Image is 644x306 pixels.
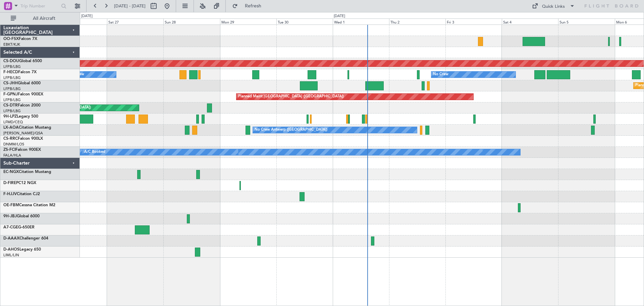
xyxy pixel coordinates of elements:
[3,225,35,229] a: A7-CGEG-650ER
[3,70,18,74] span: F-HECD
[3,148,41,152] a: ZS-FCIFalcon 900EX
[3,181,16,185] span: D-FIRE
[3,236,48,241] a: D-AAAXChallenger 604
[276,18,333,25] div: Tue 30
[3,181,36,185] a: D-FIREPC12 NGX
[3,170,19,174] span: EC-NGX
[3,214,40,218] a: 9H-JBJGlobal 6000
[3,225,18,229] span: A7-CGE
[3,75,21,80] a: LFPB/LBG
[7,13,73,24] button: All Aircraft
[433,70,448,80] div: No Crew
[255,125,327,135] div: No Crew Antwerp ([GEOGRAPHIC_DATA])
[3,214,17,218] span: 9H-JBJ
[3,170,51,174] a: EC-NGXCitation Mustang
[3,59,19,63] span: CS-DOU
[220,18,276,25] div: Mon 29
[114,3,146,9] span: [DATE] - [DATE]
[107,18,163,25] div: Sat 27
[3,120,23,125] a: LFMD/CEQ
[3,153,21,158] a: FALA/HLA
[81,13,93,19] div: [DATE]
[3,248,19,252] span: D-AHOS
[3,37,19,41] span: OO-FSX
[529,1,578,11] button: Quick Links
[163,18,220,25] div: Sun 28
[3,97,21,102] a: LFPB/LBG
[334,13,345,19] div: [DATE]
[3,126,51,130] a: LX-AOACitation Mustang
[3,142,24,147] a: DNMM/LOS
[229,1,269,11] button: Refresh
[3,42,20,47] a: EBKT/KJK
[333,18,389,25] div: Wed 1
[17,16,71,21] span: All Aircraft
[3,81,41,85] a: CS-JHHGlobal 6000
[558,18,614,25] div: Sun 5
[84,147,105,157] div: A/C Booked
[3,236,19,241] span: D-AAAX
[3,37,37,41] a: OO-FSXFalcon 7X
[3,131,43,136] a: [PERSON_NAME]/QSA
[3,148,15,152] span: ZS-FCI
[3,108,21,114] a: LFPB/LBG
[3,81,18,85] span: CS-JHH
[3,248,41,252] a: D-AHOSLegacy 650
[502,18,558,25] div: Sat 4
[3,92,18,96] span: F-GPNJ
[3,192,17,196] span: F-HJJV
[3,103,18,107] span: CS-DTR
[3,137,43,141] a: CS-RRCFalcon 900LX
[3,203,19,207] span: OE-FBM
[3,86,21,91] a: LFPB/LBG
[445,18,502,25] div: Fri 3
[3,92,43,96] a: F-GPNJFalcon 900EX
[20,1,59,11] input: Trip Number
[3,70,37,74] a: F-HECDFalcon 7X
[3,64,21,69] a: LFPB/LBG
[3,253,19,258] a: LIML/LIN
[542,3,565,10] div: Quick Links
[3,59,42,63] a: CS-DOUGlobal 6500
[3,137,18,141] span: CS-RRC
[3,115,38,119] a: 9H-LPZLegacy 500
[3,192,40,196] a: F-HJJVCitation CJ2
[239,4,267,8] span: Refresh
[3,115,17,119] span: 9H-LPZ
[3,126,19,130] span: LX-AOA
[238,92,344,102] div: Planned Maint [GEOGRAPHIC_DATA] ([GEOGRAPHIC_DATA])
[389,18,445,25] div: Thu 2
[3,103,41,107] a: CS-DTRFalcon 2000
[3,203,55,207] a: OE-FBMCessna Citation M2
